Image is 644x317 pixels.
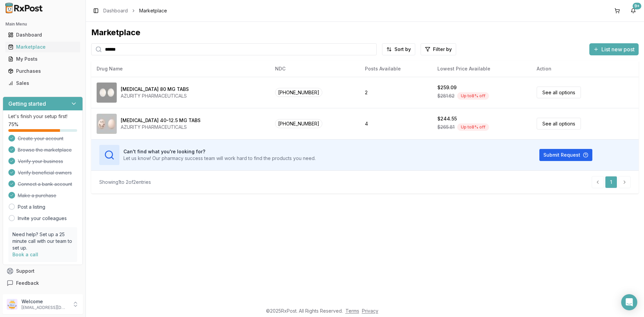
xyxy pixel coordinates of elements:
[91,27,639,38] div: Marketplace
[121,124,201,130] div: AZURITY PHARMACEUTICALS
[437,93,454,99] span: $281.62
[3,30,83,40] button: Dashboard
[432,61,531,77] th: Lowest Price Available
[3,277,83,289] button: Feedback
[5,29,80,41] a: Dashboard
[3,66,83,76] button: Purchases
[103,7,167,14] nav: breadcrumb
[537,87,581,98] a: See all options
[8,113,77,120] p: Let's finish your setup first!
[21,298,68,305] p: Welcome
[8,100,46,108] h3: Getting started
[621,294,637,310] div: Open Intercom Messenger
[360,77,432,108] td: 2
[18,135,63,142] span: Create your account
[3,3,46,13] img: RxPost Logo
[605,176,617,188] a: 1
[3,265,83,277] button: Support
[16,280,39,286] span: Feedback
[5,77,80,89] a: Sales
[3,78,83,89] button: Sales
[5,21,80,27] h2: Main Menu
[99,179,151,186] div: Showing 1 to 2 of 2 entries
[382,43,415,55] button: Sort by
[103,7,128,14] a: Dashboard
[628,5,639,16] button: 9+
[601,45,635,53] span: List new post
[362,308,378,314] a: Privacy
[360,61,432,77] th: Posts Available
[457,92,489,100] div: Up to 8 % off
[8,80,77,87] div: Sales
[437,84,457,91] div: $259.09
[589,47,639,53] a: List new post
[21,305,68,310] p: [EMAIL_ADDRESS][DOMAIN_NAME]
[275,119,322,128] span: [PHONE_NUMBER]
[8,44,77,50] div: Marketplace
[18,192,56,199] span: Make a purchase
[437,115,457,122] div: $244.55
[270,61,360,77] th: NDC
[7,299,17,310] img: User avatar
[8,121,18,128] span: 75 %
[18,158,63,165] span: Verify your business
[18,215,67,222] a: Invite your colleagues
[539,149,592,161] button: Submit Request
[5,41,80,53] a: Marketplace
[18,204,45,210] a: Post a listing
[437,124,454,130] span: $265.81
[5,65,80,77] a: Purchases
[589,43,639,55] button: List new post
[121,86,189,93] div: [MEDICAL_DATA] 80 MG TABS
[345,308,359,314] a: Terms
[18,169,72,176] span: Verify beneficial owners
[97,83,117,103] img: Edarbi 80 MG TABS
[275,88,322,97] span: [PHONE_NUMBER]
[633,3,641,9] div: 9+
[91,61,270,77] th: Drug Name
[8,56,77,62] div: My Posts
[123,155,316,162] p: Let us know! Our pharmacy success team will work hard to find the products you need.
[97,114,117,134] img: Edarbyclor 40-12.5 MG TABS
[12,231,73,251] p: Need help? Set up a 25 minute call with our team to set up.
[18,147,72,153] span: Browse the marketplace
[139,7,167,14] span: Marketplace
[5,53,80,65] a: My Posts
[531,61,639,77] th: Action
[3,42,83,52] button: Marketplace
[18,181,72,188] span: Connect a bank account
[121,117,201,124] div: [MEDICAL_DATA] 40-12.5 MG TABS
[592,176,631,188] nav: pagination
[394,46,411,53] span: Sort by
[433,46,452,53] span: Filter by
[123,148,316,155] h3: Can't find what you're looking for?
[421,43,456,55] button: Filter by
[457,123,489,131] div: Up to 8 % off
[8,32,77,38] div: Dashboard
[537,118,581,129] a: See all options
[121,93,189,99] div: AZURITY PHARMACEUTICALS
[8,68,77,74] div: Purchases
[360,108,432,139] td: 4
[3,54,83,64] button: My Posts
[12,252,38,257] a: Book a call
